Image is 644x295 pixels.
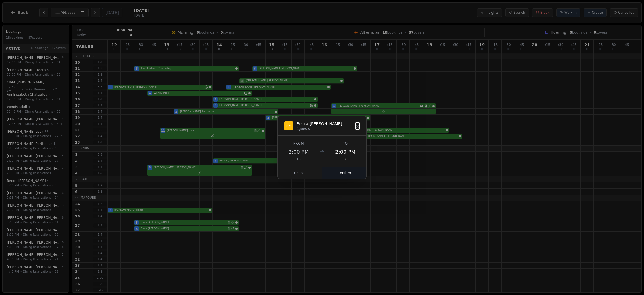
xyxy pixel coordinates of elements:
div: BM [284,121,293,130]
div: 2:00 PM [284,148,313,156]
button: Confirm [322,167,367,179]
div: 2 [331,157,360,161]
div: To [331,141,360,146]
button: Cancel [278,167,322,179]
div: From [284,141,313,146]
div: 2:00 PM [331,148,360,156]
div: Becca [PERSON_NAME] [297,121,342,127]
div: 4 guests [297,127,342,131]
div: 13 [284,157,313,161]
